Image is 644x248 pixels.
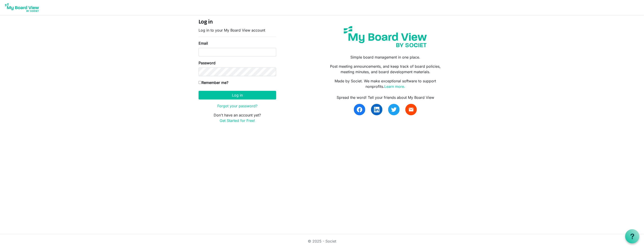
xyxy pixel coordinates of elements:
p: Simple board management in one place. [325,54,445,60]
img: my-board-view-societ.svg [340,23,430,51]
a: © 2025 - Societ [308,239,336,243]
label: Email [199,40,208,46]
a: Forgot your password? [217,104,257,108]
input: Remember me? [199,81,202,84]
img: My Board View Logo [4,2,40,13]
p: Log in to your My Board View account [199,27,276,33]
a: Get Started for Free! [220,118,255,123]
p: Made by Societ. We make exceptional software to support nonprofits. [325,78,445,89]
label: Password [199,60,216,66]
p: Post meeting announcements, and keep track of board policies, meeting minutes, and board developm... [325,64,445,75]
p: Don't have an account yet? [199,112,276,123]
button: Log in [199,91,276,100]
img: twitter.svg [391,107,397,112]
div: Spread the word! Tell your friends about My Board View [325,95,445,100]
span: email [408,107,414,112]
label: Remember me? [199,80,228,85]
img: linkedin.svg [374,107,379,112]
a: Learn more. [384,84,405,89]
h4: Log in [199,19,276,26]
img: facebook.svg [357,107,362,112]
a: email [405,104,417,115]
